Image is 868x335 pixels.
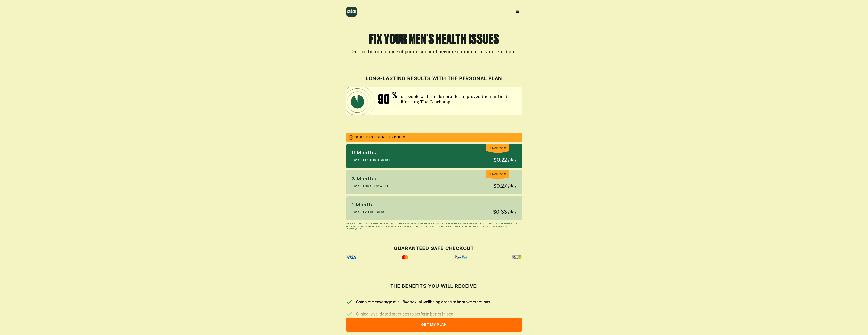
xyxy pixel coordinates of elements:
span: $179.99 [362,157,376,163]
span: Total: [352,157,361,163]
span: % [392,91,397,106]
span: 90 [378,92,394,106]
p: 10:00 DISCOUNT EXPIRES [354,135,406,140]
img: icon [454,255,467,259]
img: icon [401,255,410,259]
img: ssl-secure [512,255,522,259]
span: $0.33 [493,208,507,216]
p: WE'VE AUTOMATICALLY APPLIED THE DISCOUNT TO YOUR FIRST SUBSCRIPTION PRICE. PLEASE NOTE THAT YOUR ... [346,222,522,230]
img: logo [346,7,357,17]
h2: Get to the root cause of your issue and become confident in your erections [346,49,522,55]
button: get my plan [346,318,522,332]
span: $9.99 [376,209,385,215]
h2: LONG-LASTING RESULTS WITH THE PERSONAL PLAN [346,76,522,82]
span: $0.22 [494,156,507,164]
span: $24.99 [376,183,388,189]
span: $89.99 [362,183,375,189]
span: / day [508,157,516,163]
h1: FIX YOUR MEN'S HEALTH ISSUES [346,32,522,46]
span: Total: [352,183,361,189]
span: $39.99 [377,157,390,163]
p: 6 months [352,149,390,156]
span: Save 70% [489,172,506,176]
span: $29.99 [362,209,374,215]
h2: THE BENEFITS YOU WILL RECEIVE: [346,283,522,289]
span: Clinically validated practices to perform better in bed [346,311,522,317]
span: Complete coverage of all five sexual wellbeing areas to improve erections [346,299,522,305]
span: / day [508,209,516,215]
span: $0.27 [493,182,507,190]
span: / day [508,183,516,189]
span: Total: [352,209,361,215]
h2: GUARANTEED SAFE CHECKOUT [346,246,522,251]
img: icon [346,87,415,115]
img: icon [346,255,356,259]
p: 1 Month [352,202,385,208]
span: Save 78% [489,146,506,150]
p: of people with similar profiles improved their intimate life using The Coach app [401,94,516,104]
p: 3 Months [352,175,388,182]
